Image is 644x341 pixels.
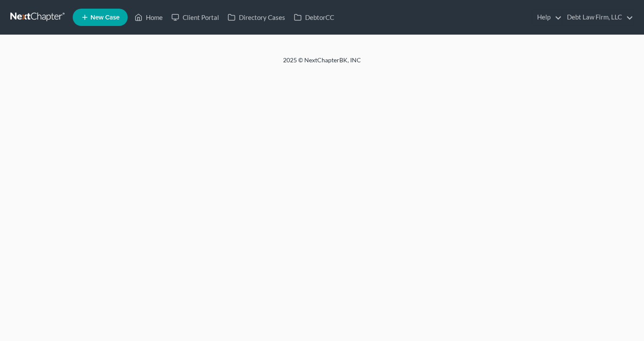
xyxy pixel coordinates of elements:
a: Help [533,10,562,25]
div: 2025 © NextChapterBK, INC [75,56,569,71]
a: Directory Cases [223,10,290,25]
a: Client Portal [167,10,223,25]
a: Debt Law Firm, LLC [563,10,633,25]
a: Home [130,10,167,25]
new-legal-case-button: New Case [73,9,128,26]
a: DebtorCC [290,10,338,25]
